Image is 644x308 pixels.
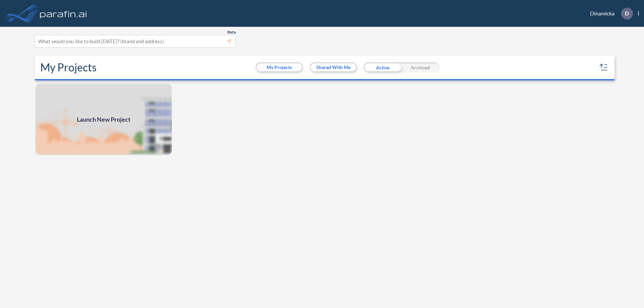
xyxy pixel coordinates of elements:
[311,63,356,71] button: Shared With Me
[625,10,629,16] p: D
[580,8,639,19] div: Dinamicka
[35,83,172,156] img: add
[364,62,401,72] div: Active
[227,29,236,35] span: Beta
[40,61,97,74] h2: My Projects
[401,62,439,72] div: Archived
[39,7,88,20] img: logo
[35,83,172,156] a: Launch New Project
[598,62,609,73] button: sort
[257,63,302,71] button: My Projects
[77,115,130,124] span: Launch New Project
